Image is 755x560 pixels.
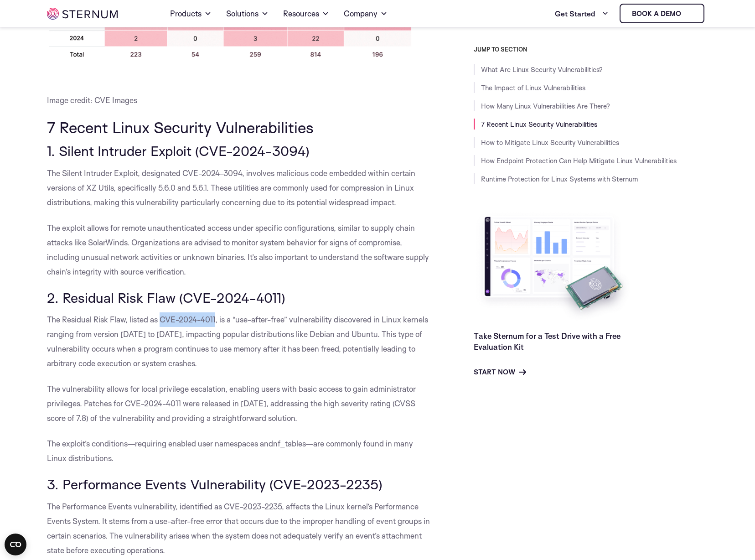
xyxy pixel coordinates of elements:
[47,223,429,276] span: The exploit allows for remote unauthenticated access under specific configurations, similar to su...
[481,65,603,74] a: What Are Linux Security Vulnerabilities?
[47,384,416,423] span: The vulnerability allows for local privilege escalation, enabling users with basic access to gain...
[170,1,212,26] a: Products
[47,502,430,555] span: The Performance Events vulnerability, identified as CVE-2023-2235, affects the Linux kernel’s Per...
[47,8,118,20] img: sternum iot
[273,439,305,448] span: nf_tables
[481,175,638,183] a: Runtime Protection for Linux Systems with Sternum
[685,10,692,17] img: sternum iot
[47,289,285,306] span: 2. Residual Risk Flaw (CVE-2024-4011)
[47,95,137,105] span: Image credit: CVE Images
[283,1,329,26] a: Resources
[620,4,704,23] a: Book a demo
[47,142,310,159] span: 1. Silent Intruder Exploit (CVE-2024-3094)
[226,1,269,26] a: Solutions
[481,156,677,165] a: How Endpoint Protection Can Help Mitigate Linux Vulnerabilities
[47,476,383,493] span: 3. Performance Events Vulnerability (CVE-2023-2235)
[344,1,388,26] a: Company
[47,439,273,448] span: The exploit’s conditions—requiring enabled user namespaces and
[474,46,708,53] h3: JUMP TO SECTION
[481,102,610,110] a: How Many Linux Vulnerabilities Are There?
[481,120,597,129] a: 7 Recent Linux Security Vulnerabilities
[474,210,633,323] img: Take Sternum for a Test Drive with a Free Evaluation Kit
[47,118,314,137] span: 7 Recent Linux Security Vulnerabilities
[481,83,585,92] a: The Impact of Linux Vulnerabilities
[481,138,619,147] a: How to Mitigate Linux Security Vulnerabilities
[47,168,415,207] span: The Silent Intruder Exploit, designated CVE-2024-3094, involves malicious code embedded within ce...
[5,534,26,555] button: Open CMP widget
[474,367,526,378] a: Start Now
[474,331,621,352] a: Take Sternum for a Test Drive with a Free Evaluation Kit
[555,5,609,23] a: Get Started
[47,315,428,368] span: The Residual Risk Flaw, listed as CVE-2024-4011, is a “use-after-free” vulnerability discovered i...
